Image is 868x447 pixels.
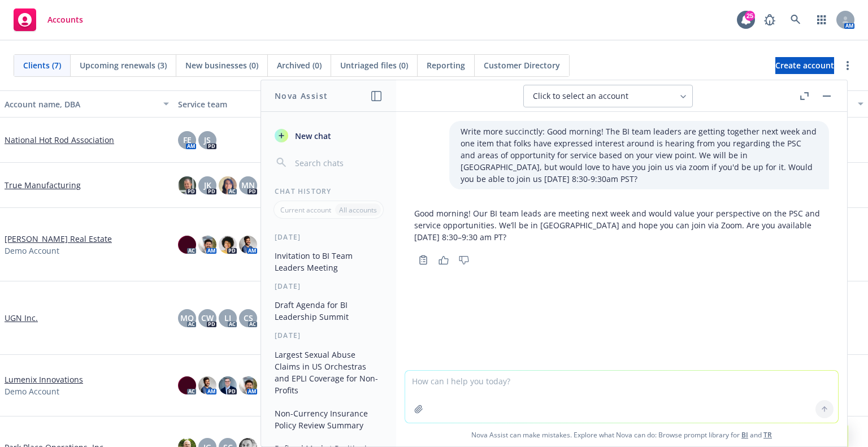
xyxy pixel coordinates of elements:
[178,236,196,254] img: photo
[5,312,38,324] a: UGN Inc.
[201,312,214,324] span: CW
[270,345,387,400] button: Largest Sexual Abuse Claims in US Orchestras and EPLI Coverage for Non-Profits
[414,207,829,243] p: Good morning! Our BI team leads are meeting next week and would value your perspective on the PSC...
[339,205,377,215] p: All accounts
[47,15,83,24] span: Accounts
[5,233,112,245] a: [PERSON_NAME] Real Estate
[9,4,88,36] a: Accounts
[244,312,253,324] span: CS
[401,423,843,446] span: Nova Assist can make mistakes. Explore what Nova can do: Browse prompt library for and
[198,236,216,254] img: photo
[178,176,196,194] img: photo
[185,59,258,71] span: New businesses (0)
[275,90,328,102] h1: Nova Assist
[180,312,194,324] span: MQ
[183,134,192,146] span: FE
[484,59,560,71] span: Customer Directory
[763,430,772,440] a: TR
[758,8,781,31] a: Report a Bug
[280,205,331,215] p: Current account
[198,376,216,394] img: photo
[5,98,157,110] div: Account name, DBA
[178,376,196,394] img: photo
[461,125,818,185] p: Write more succinctly: Good morning! The BI team leaders are getting together next week and one i...
[5,179,81,191] a: True Manufacturing
[261,281,396,291] div: [DATE]
[219,176,237,194] img: photo
[455,252,473,268] button: Thumbs down
[270,296,387,326] button: Draft Agenda for BI Leadership Summit
[261,331,396,340] div: [DATE]
[173,90,347,118] button: Service team
[224,312,231,324] span: LI
[239,376,257,394] img: photo
[5,374,83,385] a: Lumenix Innovations
[5,245,59,257] span: Demo Account
[204,134,211,146] span: JS
[523,85,693,107] button: Click to select an account
[5,385,59,397] span: Demo Account
[270,246,387,277] button: Invitation to BI Team Leaders Meeting
[784,8,807,31] a: Search
[239,236,257,254] img: photo
[841,59,854,72] a: more
[80,59,167,71] span: Upcoming renewals (3)
[340,59,408,71] span: Untriaged files (0)
[293,155,383,171] input: Search chats
[745,11,755,21] div: 25
[270,125,387,146] button: New chat
[219,376,237,394] img: photo
[261,186,396,196] div: Chat History
[23,59,61,71] span: Clients (7)
[277,59,322,71] span: Archived (0)
[810,8,833,31] a: Switch app
[533,90,628,102] span: Click to select an account
[775,55,834,76] span: Create account
[293,130,331,142] span: New chat
[261,232,396,242] div: [DATE]
[204,179,211,191] span: JK
[741,430,748,440] a: BI
[219,236,237,254] img: photo
[418,255,428,265] svg: Copy to clipboard
[178,98,342,110] div: Service team
[241,179,255,191] span: MN
[270,404,387,435] button: Non-Currency Insurance Policy Review Summary
[775,57,834,74] a: Create account
[5,134,114,146] a: National Hot Rod Association
[427,59,465,71] span: Reporting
